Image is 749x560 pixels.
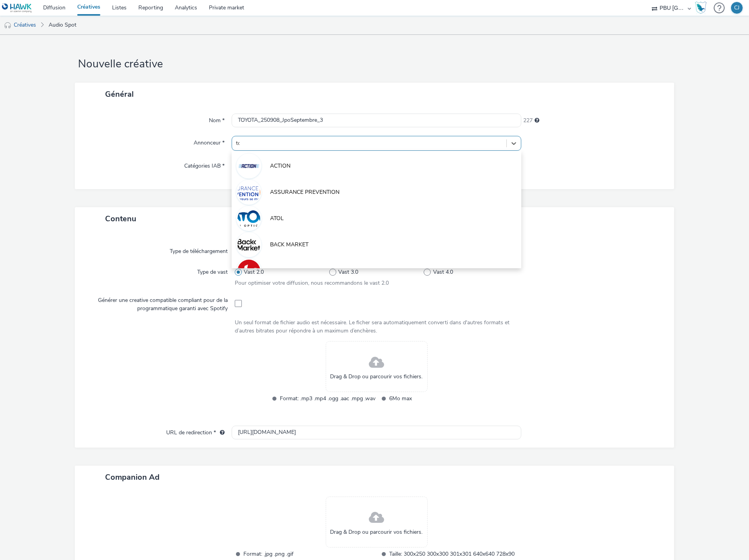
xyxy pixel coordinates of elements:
span: Vast 3.0 [339,268,359,276]
input: url... [232,426,521,439]
span: Vast 4.0 [433,268,453,276]
span: Drag & Drop ou parcourir vos fichiers. [330,373,423,381]
label: Générer une creative compatible compliant pour de la programmatique garanti avec Spotify [89,293,231,313]
input: Nom [232,114,521,127]
img: ACTION [238,155,260,177]
span: Contenu [105,213,136,224]
div: 255 caractères maximum [535,117,539,125]
label: Type de vast [194,265,231,276]
div: CJ [734,2,740,14]
span: Format: .mp3 .mp4 .ogg .aac .mpg .wav [280,394,375,403]
span: Vast 2.0 [244,268,264,276]
label: Type de téléchargement [167,244,231,255]
img: ASSURANCE PREVENTION [238,181,260,204]
span: ASSURANCE PREVENTION [270,188,339,196]
label: URL de redirection * [163,426,228,437]
span: Companion Ad [105,472,160,482]
img: Hawk Academy [695,2,707,14]
a: Hawk Academy [695,2,710,14]
span: Général [105,89,134,99]
img: BACK MARKET [238,233,260,257]
span: Betclic [270,267,286,275]
span: BACK MARKET [270,241,308,249]
div: L'URL de redirection sera utilisée comme URL de validation avec certains SSP et ce sera l'URL de ... [216,429,225,437]
label: Annonceur * [190,136,228,147]
label: Catégories IAB * [181,159,228,170]
label: Nom * [206,114,228,125]
h1: Nouvelle créative [75,57,674,72]
span: 6Mo max [389,394,485,403]
img: Betclic [238,260,260,282]
span: 227 [523,117,533,125]
img: undefined Logo [2,3,32,13]
div: Un seul format de fichier audio est nécessaire. Le ficher sera automatiquement converti dans d'au... [235,319,518,335]
span: Pour optimiser votre diffusion, nous recommandons le vast 2.0 [235,279,389,287]
span: ACTION [270,162,290,170]
a: Audio Spot [45,16,80,34]
img: ATOL [238,207,260,230]
span: Drag & Drop ou parcourir vos fichiers. [330,528,423,536]
span: ATOL [270,215,284,222]
img: audio [4,22,12,29]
